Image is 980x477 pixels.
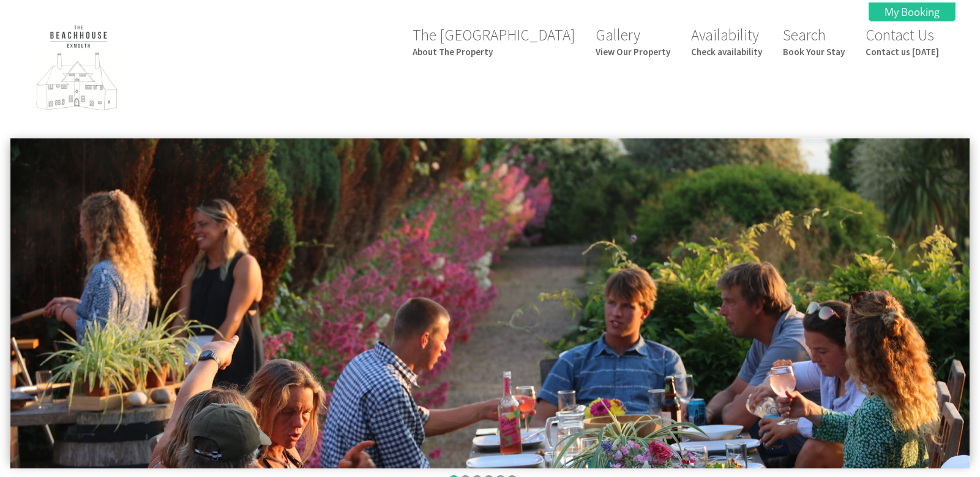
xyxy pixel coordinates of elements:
[869,2,956,21] a: My Booking
[413,46,575,58] small: About The Property
[17,20,140,120] img: The Beach House Exmouth
[783,25,845,58] a: SearchBook Your Stay
[866,46,939,58] small: Contact us [DATE]
[596,25,670,58] a: GalleryView Our Property
[691,46,762,58] small: Check availability
[413,25,575,58] a: The [GEOGRAPHIC_DATA]About The Property
[596,46,670,58] small: View Our Property
[866,25,939,58] a: Contact UsContact us [DATE]
[783,46,845,58] small: Book Your Stay
[691,25,762,58] a: AvailabilityCheck availability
